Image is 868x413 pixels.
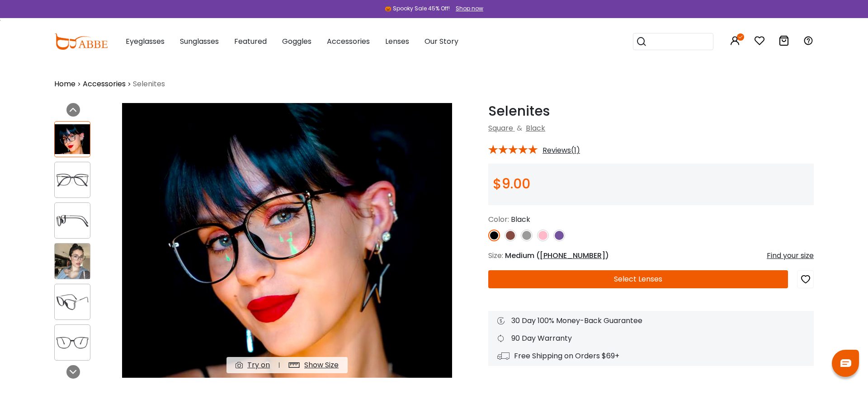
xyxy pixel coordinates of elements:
[456,5,483,13] div: Shop now
[493,174,530,193] span: $9.00
[304,360,339,371] div: Show Size
[54,33,108,50] img: abbeglasses.com
[133,79,165,89] span: Selenites
[497,315,805,326] div: 30 Day 100% Money-Back Guarantee
[425,36,458,47] span: Our Story
[180,36,219,47] span: Sunglasses
[451,5,483,12] a: Shop now
[767,250,814,261] div: Find your size
[542,146,580,155] span: Reviews(1)
[840,359,851,367] img: chat
[511,214,530,225] span: Black
[488,123,513,133] a: Square
[497,351,805,361] div: Free Shipping on Orders $69+
[247,360,270,371] div: Try on
[497,333,805,344] div: 90 Day Warranty
[55,293,90,311] img: Selenites Black TR UniversalBridgeFit Frames from ABBE Glasses
[234,36,267,47] span: Featured
[55,171,90,189] img: Selenites Black TR UniversalBridgeFit Frames from ABBE Glasses
[126,36,165,47] span: Eyeglasses
[54,79,75,89] a: Home
[83,79,126,89] a: Accessories
[122,103,452,378] img: Selenites Black TR UniversalBridgeFit Frames from ABBE Glasses
[488,103,814,119] h1: Selenites
[55,212,90,230] img: Selenites Black TR UniversalBridgeFit Frames from ABBE Glasses
[488,270,788,288] button: Select Lenses
[540,250,605,261] span: [PHONE_NUMBER]
[385,5,450,13] div: 🎃 Spooky Sale 45% Off!
[55,124,90,154] img: Selenites Black TR UniversalBridgeFit Frames from ABBE Glasses
[505,250,609,261] span: Medium ( )
[55,334,90,352] img: Selenites Black TR UniversalBridgeFit Frames from ABBE Glasses
[515,123,524,133] span: &
[488,214,509,225] span: Color:
[526,123,545,133] a: Black
[55,244,90,279] img: Selenites Black TR UniversalBridgeFit Frames from ABBE Glasses
[327,36,370,47] span: Accessories
[488,250,503,261] span: Size:
[282,36,311,47] span: Goggles
[385,36,409,47] span: Lenses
